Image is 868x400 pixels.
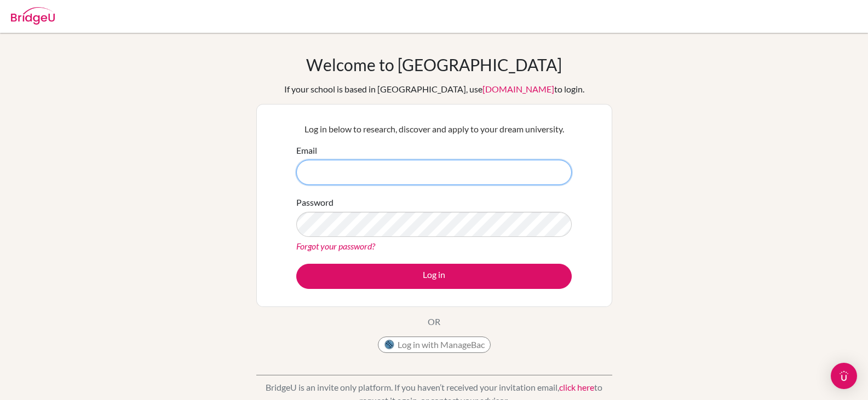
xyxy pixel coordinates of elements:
[284,83,584,96] div: If your school is based in [GEOGRAPHIC_DATA], use to login.
[559,382,594,392] a: click here
[482,84,554,94] a: [DOMAIN_NAME]
[296,123,572,136] p: Log in below to research, discover and apply to your dream university.
[296,144,317,157] label: Email
[296,196,334,209] label: Password
[306,55,562,74] h1: Welcome to [GEOGRAPHIC_DATA]
[296,241,375,251] a: Forgot your password?
[378,337,491,353] button: Log in with ManageBac
[296,264,572,289] button: Log in
[831,363,857,389] div: Open Intercom Messenger
[428,315,440,328] p: OR
[11,7,55,25] img: Bridge-U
